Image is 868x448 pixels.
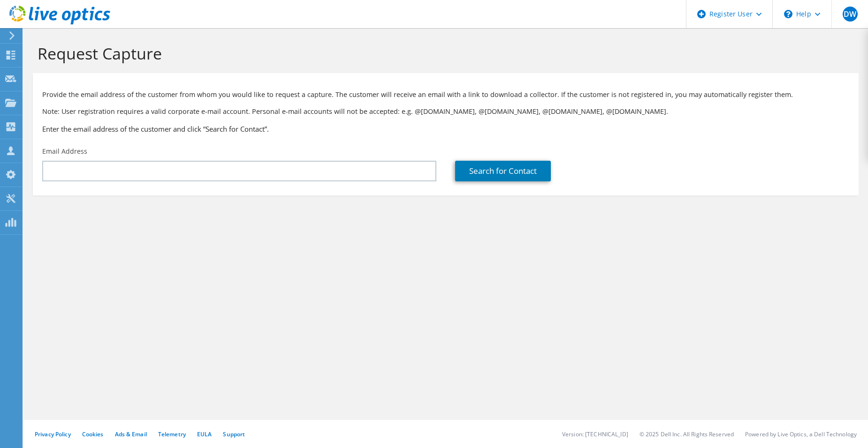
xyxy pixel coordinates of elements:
[455,161,551,181] a: Search for Contact
[42,147,87,156] label: Email Address
[223,430,245,438] a: Support
[35,430,71,438] a: Privacy Policy
[82,430,104,438] a: Cookies
[42,124,849,134] h3: Enter the email address of the customer and click “Search for Contact”.
[38,44,849,63] h1: Request Capture
[197,430,212,438] a: EULA
[843,7,858,22] span: DW
[158,430,186,438] a: Telemetry
[640,430,734,438] li: © 2025 Dell Inc. All Rights Reserved
[745,430,857,438] li: Powered by Live Optics, a Dell Technology
[42,106,849,117] p: Note: User registration requires a valid corporate e-mail account. Personal e-mail accounts will ...
[562,430,628,438] li: Version: [TECHNICAL_ID]
[784,10,792,18] svg: \n
[115,430,147,438] a: Ads & Email
[42,90,849,100] p: Provide the email address of the customer from whom you would like to request a capture. The cust...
